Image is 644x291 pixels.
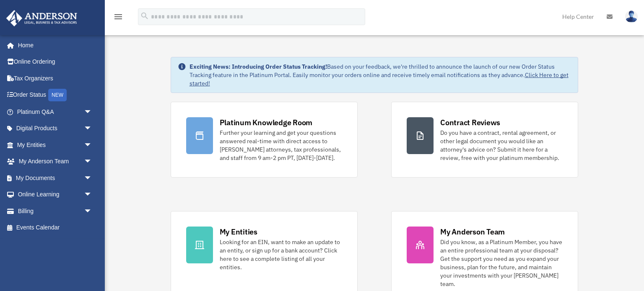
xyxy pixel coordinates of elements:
[6,203,105,219] a: Billingarrow_drop_down
[84,186,101,203] span: arrow_drop_down
[6,120,105,137] a: Digital Productsarrow_drop_down
[6,186,105,203] a: Online Learningarrow_drop_down
[140,11,149,21] i: search
[190,62,571,88] div: Based on your feedback, we're thrilled to announce the launch of our new Order Status Tracking fe...
[440,227,505,237] div: My Anderson Team
[440,238,563,288] div: Did you know, as a Platinum Member, you have an entire professional team at your disposal? Get th...
[220,117,313,128] div: Platinum Knowledge Room
[440,117,500,128] div: Contract Reviews
[6,54,105,70] a: Online Ordering
[190,63,327,70] strong: Exciting News: Introducing Order Status Tracking!
[84,136,101,154] span: arrow_drop_down
[84,153,101,170] span: arrow_drop_down
[220,227,257,237] div: My Entities
[190,71,569,87] a: Click Here to get started!
[625,10,638,23] img: User Pic
[6,153,105,170] a: My Anderson Teamarrow_drop_down
[6,103,105,120] a: Platinum Q&Aarrow_drop_down
[84,170,101,187] span: arrow_drop_down
[391,102,578,178] a: Contract Reviews Do you have a contract, rental agreement, or other legal document you would like...
[84,120,101,137] span: arrow_drop_down
[6,70,105,87] a: Tax Organizers
[84,103,101,121] span: arrow_drop_down
[6,136,105,153] a: My Entitiesarrow_drop_down
[440,129,563,162] div: Do you have a contract, rental agreement, or other legal document you would like an attorney's ad...
[6,87,105,104] a: Order StatusNEW
[84,203,101,220] span: arrow_drop_down
[48,89,67,101] div: NEW
[220,238,342,271] div: Looking for an EIN, want to make an update to an entity, or sign up for a bank account? Click her...
[6,219,105,236] a: Events Calendar
[113,12,123,22] i: menu
[113,15,123,22] a: menu
[220,129,342,162] div: Further your learning and get your questions answered real-time with direct access to [PERSON_NAM...
[4,10,80,26] img: Anderson Advisors Platinum Portal
[6,170,105,186] a: My Documentsarrow_drop_down
[171,102,358,178] a: Platinum Knowledge Room Further your learning and get your questions answered real-time with dire...
[6,37,101,54] a: Home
